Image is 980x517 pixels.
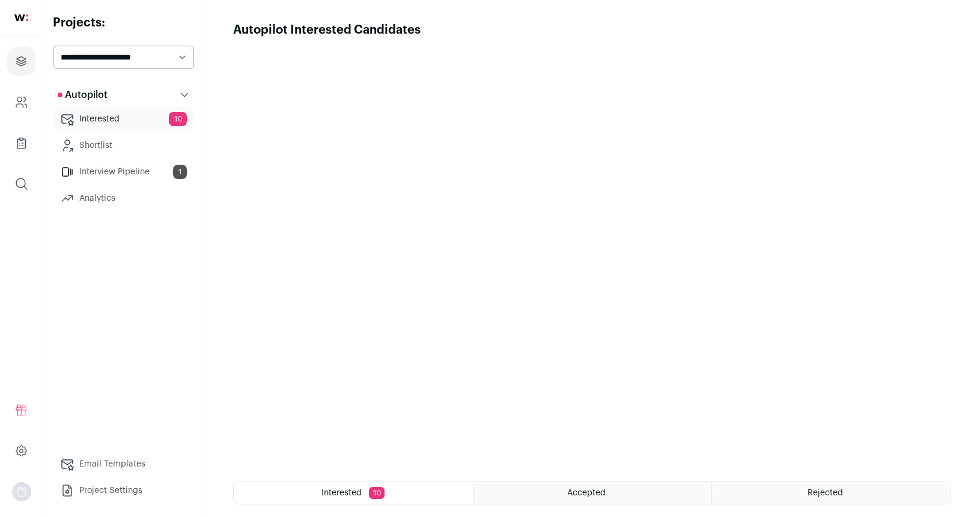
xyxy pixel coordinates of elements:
p: Autopilot [58,88,108,102]
img: nopic.png [12,482,31,501]
span: 10 [169,112,187,126]
a: Interview Pipeline1 [53,160,194,184]
a: Rejected [712,482,951,504]
a: Company Lists [7,129,35,158]
a: Interested10 [53,107,194,131]
span: 1 [173,165,187,179]
a: Shortlist [53,133,194,158]
h1: Autopilot Interested Candidates [233,22,421,38]
a: Email Templates [53,452,194,476]
button: Open dropdown [12,482,31,501]
img: wellfound-shorthand-0d5821cbd27db2630d0214b213865d53afaa358527fdda9d0ea32b1df1b89c2c.svg [14,14,28,21]
a: Project Settings [53,479,194,503]
a: Company and ATS Settings [7,88,35,117]
button: Autopilot [53,83,194,107]
span: Rejected [808,489,843,497]
h2: Projects: [53,14,194,31]
a: Accepted [473,482,712,504]
a: Projects [7,47,35,76]
span: 10 [369,487,385,499]
span: Interested [321,489,362,497]
iframe: Autopilot Interested [233,38,951,467]
a: Analytics [53,186,194,210]
span: Accepted [567,489,606,497]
